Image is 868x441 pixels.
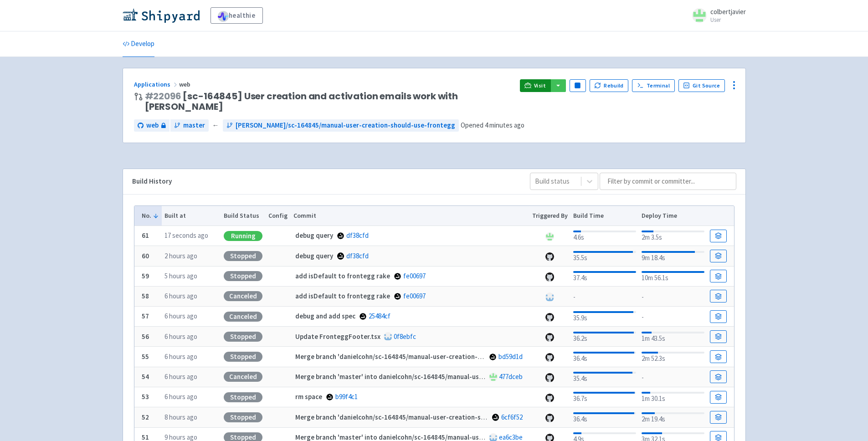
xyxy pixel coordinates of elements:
a: Build Details [710,391,726,404]
a: Build Details [710,310,726,323]
span: web [146,120,159,131]
time: 4 minutes ago [485,121,524,129]
div: 36.4s [573,350,636,364]
div: - [642,371,704,383]
strong: rm space [295,392,322,401]
strong: debug and add spec [295,312,355,320]
img: Shipyard logo [123,8,200,23]
a: b99f4c1 [335,392,358,401]
div: 35.9s [573,309,636,323]
a: Develop [123,31,154,57]
b: 58 [142,292,149,300]
div: 2m 52.3s [642,350,704,364]
a: master [170,119,209,132]
button: No. [142,211,159,220]
th: Build Status [221,206,266,226]
a: Applications [134,80,179,88]
time: 5 hours ago [164,272,197,280]
div: - [642,310,704,323]
a: Build Details [710,350,726,363]
b: 56 [142,332,149,341]
div: 2m 19.4s [642,410,704,425]
div: 9m 18.4s [642,249,704,263]
div: Canceled [224,312,262,322]
div: 37.4s [573,269,636,283]
a: bd59d1d [498,352,523,361]
strong: Merge branch 'danielcohn/sc-164845/manual-user-creation-should-use-frontegg' of [DOMAIN_NAME]:hea... [295,352,863,361]
b: 54 [142,372,149,381]
span: Visit [534,82,546,89]
a: Build Details [710,270,726,282]
div: 35.4s [573,370,636,384]
div: 36.2s [573,330,636,344]
a: 477dceb [499,372,523,381]
a: Git Source [678,79,725,92]
th: Config [266,206,291,226]
b: 57 [142,312,149,320]
div: 1m 43.5s [642,330,704,344]
span: colbertjavier [710,7,746,16]
div: 10m 56.1s [642,269,704,283]
a: Build Details [710,230,726,242]
div: Stopped [224,332,262,342]
strong: Merge branch 'master' into danielcohn/sc-164845/manual-user-creation-should-use-frontegg [295,372,581,381]
a: [PERSON_NAME]/sc-164845/manual-user-creation-should-use-frontegg [223,119,459,132]
th: Built at [162,206,221,226]
a: healthie [211,7,263,24]
th: Deploy Time [639,206,707,226]
button: Pause [570,79,586,92]
time: 17 seconds ago [164,231,208,240]
a: colbertjavier User [687,8,746,23]
input: Filter by commit or committer... [600,173,736,190]
div: 36.7s [573,390,636,404]
div: Stopped [224,271,262,281]
time: 2 hours ago [164,251,197,260]
div: 35.5s [573,249,636,263]
strong: add isDefault to frontegg rake [295,292,390,300]
span: [sc-164845] User creation and activation emails work with [PERSON_NAME] [145,91,513,112]
a: 0f8ebfc [394,332,416,341]
strong: add isDefault to frontegg rake [295,272,390,280]
strong: debug query [295,231,333,240]
th: Build Time [570,206,639,226]
span: ← [212,120,219,131]
a: fe00697 [403,272,426,280]
button: Rebuild [590,79,629,92]
div: 2m 3.5s [642,229,704,243]
a: Build Details [710,330,726,343]
div: Stopped [224,251,262,261]
span: web [179,80,192,88]
time: 8 hours ago [164,413,197,421]
b: 52 [142,413,149,421]
a: web [134,119,169,132]
div: - [642,290,704,303]
a: df38cfd [346,231,369,240]
div: Stopped [224,392,262,402]
a: Build Details [710,370,726,383]
span: Opened [461,121,524,129]
time: 6 hours ago [164,292,197,300]
a: Build Details [710,290,726,303]
span: master [183,120,205,131]
b: 59 [142,272,149,280]
div: Canceled [224,372,262,382]
div: 1m 30.1s [642,390,704,404]
div: Stopped [224,412,262,422]
time: 6 hours ago [164,312,197,320]
div: Build History [132,176,515,187]
th: Commit [290,206,529,226]
div: Running [224,231,262,241]
th: Triggered By [529,206,570,226]
a: Build Details [710,250,726,262]
time: 6 hours ago [164,392,197,401]
time: 6 hours ago [164,332,197,341]
a: df38cfd [346,251,369,260]
a: #22096 [145,90,181,103]
span: [PERSON_NAME]/sc-164845/manual-user-creation-should-use-frontegg [236,120,455,131]
b: 61 [142,231,149,240]
strong: debug query [295,251,333,260]
a: Visit [520,79,551,92]
a: Terminal [632,79,674,92]
div: - [573,290,636,303]
small: User [710,17,746,23]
